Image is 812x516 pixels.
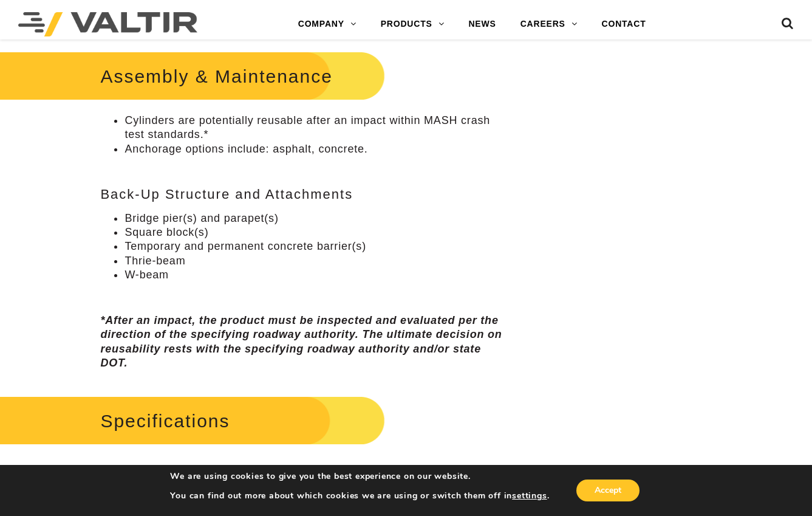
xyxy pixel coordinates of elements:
li: W-beam [125,268,508,282]
li: Anchorage options include: asphalt, concrete. [125,142,508,156]
em: *After an impact, the product must be inspected and evaluated per the direction of the specifying... [100,314,502,369]
a: NEWS [456,12,508,36]
li: Cylinders are potentially reusable after an impact within MASH crash test standards.* [125,114,508,142]
a: CAREERS [508,12,590,36]
h3: Back-Up Structure and Attachments [100,187,508,202]
a: COMPANY [286,12,369,36]
button: Accept [576,480,640,501]
p: You can find out more about which cookies we are using or switch them off in . [170,490,549,501]
p: We are using cookies to give you the best experience on our website. [170,471,549,482]
a: CONTACT [590,12,658,36]
li: Square block(s) [125,225,508,239]
a: PRODUCTS [369,12,457,36]
button: settings [512,490,547,501]
img: Valtir [18,12,197,36]
li: Temporary and permanent concrete barrier(s) [125,239,508,253]
li: Thrie-beam [125,254,508,268]
li: Bridge pier(s) and parapet(s) [125,212,508,225]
